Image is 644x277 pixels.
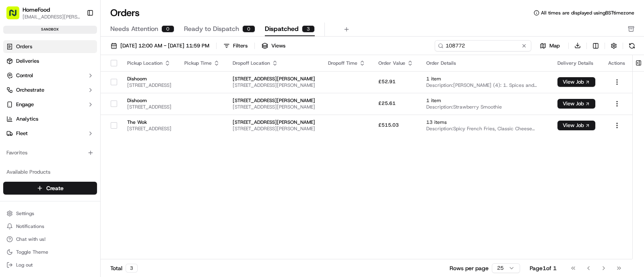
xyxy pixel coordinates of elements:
button: Chat with us! [3,234,97,245]
a: View Job [557,122,595,129]
span: • [68,146,71,152]
a: Deliveries [3,55,97,68]
button: Toggle Theme [3,246,97,258]
span: Dishoom [127,97,171,104]
span: £515.03 [378,122,399,128]
span: Settings [16,210,34,217]
div: Start new chat [36,76,132,84]
span: • [67,124,70,131]
button: Log out [3,259,97,271]
span: 13 items [426,119,545,125]
div: Delivery Details [557,60,595,66]
span: Create [46,184,64,192]
span: Pylon [80,199,97,205]
span: [STREET_ADDRESS] [127,82,171,88]
div: Dropoff Location [233,60,315,66]
span: [STREET_ADDRESS][PERSON_NAME] [233,104,315,110]
div: 💻 [68,180,74,187]
span: Knowledge Base [16,179,62,187]
span: Orchestrate [16,86,44,94]
span: [STREET_ADDRESS][PERSON_NAME] [233,125,315,132]
span: Klarizel Pensader [25,146,66,152]
button: Start new chat [137,79,147,88]
div: Order Value [378,60,413,66]
span: [DATE] 12:00 AM - [DATE] 11:59 PM [120,42,209,49]
div: Past conversations [8,104,54,111]
span: Chat with us! [16,236,45,242]
span: [STREET_ADDRESS] [127,104,171,110]
button: [EMAIL_ADDRESS][PERSON_NAME][DOMAIN_NAME] [23,14,80,20]
span: 1 item [426,97,545,104]
a: 💻API Documentation [65,176,132,191]
span: Map [549,42,560,49]
div: Actions [608,60,626,66]
div: Pickup Location [127,60,171,66]
div: 3 [302,25,315,33]
div: Filters [233,42,248,49]
button: Views [258,40,289,51]
span: [DATE] [71,124,88,131]
span: [STREET_ADDRESS][PERSON_NAME] [233,97,315,104]
h1: Orders [110,6,140,19]
div: Total [110,264,138,273]
div: We're available if you need us! [36,84,111,91]
span: Toggle Theme [16,249,48,255]
button: Refresh [626,40,638,51]
button: Filters [220,40,251,51]
span: Log out [16,262,33,268]
span: Deliveries [16,57,39,65]
span: The Wok [127,119,171,125]
button: HomeFood [23,6,50,14]
button: View Job [557,121,595,130]
span: Ready to Dispatch [184,24,239,34]
img: Asif Zaman Khan [8,117,21,129]
p: Rows per page [450,264,489,272]
span: £52.91 [378,78,396,85]
p: Welcome 👋 [8,32,147,45]
span: [PERSON_NAME] [25,124,65,131]
div: Favorites [3,146,97,159]
div: Order Details [426,60,545,66]
span: Orders [16,43,32,50]
div: Page 1 of 1 [530,264,557,272]
span: Dispatched [265,24,299,34]
span: [STREET_ADDRESS] [127,125,171,132]
img: 4281594248423_2fcf9dad9f2a874258b8_72.png [17,76,31,91]
a: View Job [557,101,595,107]
span: Description: Spicy French Fries, Classic Cheese Scones, Paneer bites, Chicken Lollipop, Deep Frie... [426,125,545,132]
button: Notifications [3,221,97,232]
a: Powered byPylon [57,199,97,205]
button: Engage [3,98,97,111]
span: All times are displayed using BST timezone [541,10,634,16]
div: 3 [126,264,138,273]
input: Got a question? Start typing here... [21,51,145,60]
div: 0 [161,25,174,33]
span: Description: Strawberry Smoothie [426,104,545,110]
button: View Job [557,99,595,109]
button: Control [3,69,97,82]
a: 📗Knowledge Base [5,176,65,191]
button: Settings [3,208,97,219]
span: [STREET_ADDRESS][PERSON_NAME] [233,82,315,88]
img: 1736555255976-a54dd68f-1ca7-489b-9aae-adbdc363a1c4 [16,125,23,131]
img: Nash [8,8,24,24]
span: [STREET_ADDRESS][PERSON_NAME] [233,119,315,125]
span: API Documentation [76,179,129,187]
span: Fleet [16,130,28,137]
span: [STREET_ADDRESS][PERSON_NAME] [233,76,315,82]
img: 1736555255976-a54dd68f-1ca7-489b-9aae-adbdc363a1c4 [16,146,23,153]
div: Dropoff Time [328,60,365,66]
span: Needs Attention [110,24,158,34]
div: Pickup Time [184,60,220,66]
span: Dishoom [127,76,171,82]
div: Available Products [3,166,97,179]
img: 1736555255976-a54dd68f-1ca7-489b-9aae-adbdc363a1c4 [8,76,23,91]
span: Analytics [16,115,38,123]
button: See all [125,103,147,112]
span: Description: [PERSON_NAME] (4): 1. Spices and Herbs 2. Hot Sauce 3. Condiments 4. Seasonings [426,82,545,88]
span: [DATE] [72,146,89,152]
a: View Job [557,79,595,85]
button: Create [3,182,97,195]
button: Map [535,41,565,51]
